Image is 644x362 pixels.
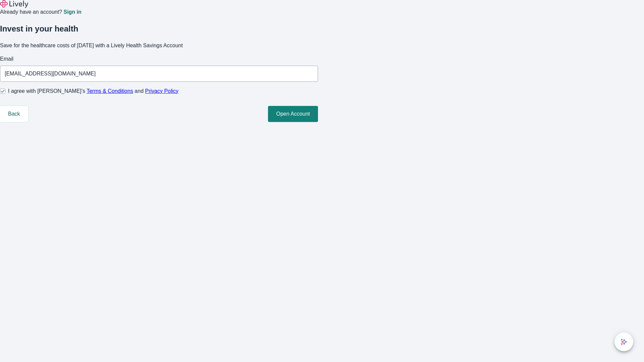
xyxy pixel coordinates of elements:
button: chat [614,333,633,351]
a: Privacy Policy [145,88,179,94]
a: Sign in [63,9,81,15]
button: Open Account [268,106,318,122]
svg: Lively AI Assistant [621,339,627,345]
span: I agree with [PERSON_NAME]’s and [8,87,178,95]
a: Terms & Conditions [87,88,133,94]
